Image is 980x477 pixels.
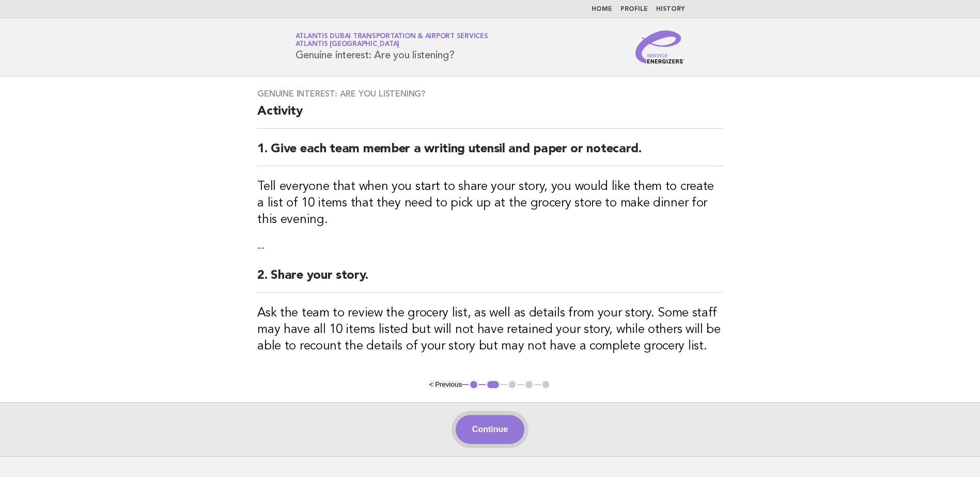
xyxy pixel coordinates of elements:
p: -- [257,241,723,255]
h3: Genuine interest: Are you listening? [257,89,723,99]
a: Home [592,6,612,12]
h2: 2. Share your story. [257,267,723,293]
a: Profile [620,6,648,12]
button: < Previous [429,380,462,388]
h3: Tell everyone that when you start to share your story, you would like them to create a list of 10... [257,179,723,228]
h3: Ask the team to review the grocery list, as well as details from your story. Some staff may have ... [257,305,723,355]
img: Service Energizers [635,30,685,63]
a: Atlantis Dubai Transportation & Airport ServicesAtlantis [GEOGRAPHIC_DATA] [295,33,488,47]
h1: Genuine interest: Are you listening? [295,34,488,60]
h2: Activity [257,103,723,129]
button: 1 [469,379,479,390]
button: 2 [486,379,501,390]
span: Atlantis [GEOGRAPHIC_DATA] [295,41,400,48]
button: Continue [456,415,524,444]
h2: 1. Give each team member a writing utensil and paper or notecard. [257,141,723,166]
a: History [656,6,685,12]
